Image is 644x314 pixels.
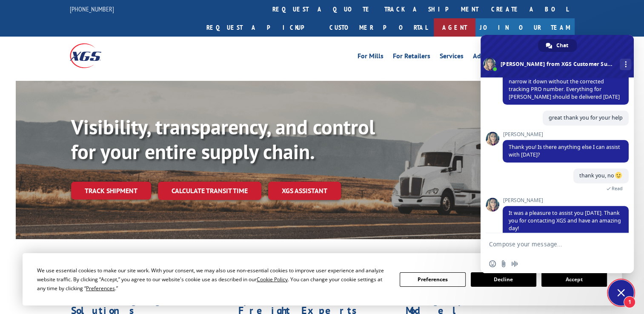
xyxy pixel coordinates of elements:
textarea: Compose your message... [489,233,608,254]
a: Close chat [608,280,634,305]
a: Calculate transit time [158,182,261,200]
span: Send a file [500,260,507,267]
a: [PHONE_NUMBER] [70,5,114,13]
span: thank you, no [579,172,623,179]
span: [PERSON_NAME] [503,131,629,137]
a: Services [440,53,464,62]
span: Unfortunately we have many PROs going to this location so we would not be able to narrow it down ... [509,63,620,100]
span: It was a pleasure to assist you [DATE]. Thank you for contacting XGS and have an amazing day! Ple... [509,209,621,255]
a: Track shipment [71,182,151,200]
a: Request a pickup [200,18,323,37]
b: Visibility, transparency, and control for your entire supply chain. [71,114,375,165]
a: Advantages [473,53,508,62]
span: 1 [624,296,635,308]
a: For Retailers [393,53,430,62]
span: Read [612,186,623,191]
button: Preferences [400,272,465,287]
span: Preferences [86,285,115,292]
a: Chat [538,39,577,52]
span: Cookie Policy [257,276,288,283]
span: Audio message [511,260,518,267]
div: Cookie Consent Prompt [23,253,622,305]
span: great thank you for your help [549,114,623,121]
span: Thank you! Is there anything else I can assist with [DATE]? [509,143,620,158]
a: XGS ASSISTANT [268,182,341,200]
a: Customer Portal [323,18,434,37]
span: [PERSON_NAME] [503,197,629,203]
a: Agent [434,18,475,37]
button: Accept [541,272,607,287]
a: For Mills [358,53,384,62]
a: Join Our Team [475,18,575,37]
button: Decline [471,272,536,287]
div: We use essential cookies to make our site work. With your consent, we may also use non-essential ... [37,266,389,293]
span: Insert an emoji [489,260,496,267]
span: Chat [556,39,568,52]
